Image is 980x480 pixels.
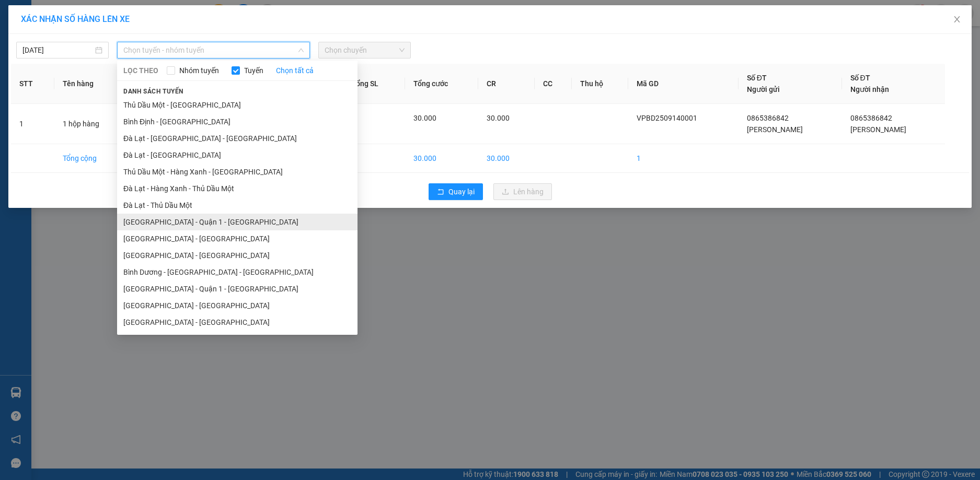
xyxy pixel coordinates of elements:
li: Đà Lạt - Hàng Xanh - Thủ Dầu Một [117,180,358,197]
li: Đà Lạt - [GEOGRAPHIC_DATA] - [GEOGRAPHIC_DATA] [117,130,358,147]
li: Bình Dương - [GEOGRAPHIC_DATA] - [GEOGRAPHIC_DATA] [117,264,358,280]
span: close [953,15,961,24]
th: CR [478,64,535,104]
span: Quay lại [448,186,475,197]
td: 30.000 [478,144,535,173]
li: [GEOGRAPHIC_DATA] - Quận 1 - [GEOGRAPHIC_DATA] [117,280,358,297]
span: 0865386842 [850,114,892,122]
li: [GEOGRAPHIC_DATA] - [GEOGRAPHIC_DATA] [117,230,358,247]
li: [GEOGRAPHIC_DATA] - [GEOGRAPHIC_DATA] [117,247,358,264]
th: Mã GD [628,64,739,104]
span: 30.000 [413,114,436,122]
span: Người gửi [747,85,780,93]
span: Danh sách tuyến [117,87,190,96]
th: Tổng SL [343,64,405,104]
input: 14/09/2025 [22,44,93,56]
span: LỌC THEO [123,65,158,76]
span: VPBD2509140001 [637,114,697,122]
span: 30.000 [487,114,510,122]
button: uploadLên hàng [493,183,552,200]
span: Số ĐT [747,74,767,82]
li: [GEOGRAPHIC_DATA] - Quận 1 - [GEOGRAPHIC_DATA] [117,214,358,230]
span: Tuyến [240,65,268,76]
th: Tổng cước [405,64,478,104]
li: [GEOGRAPHIC_DATA] - [GEOGRAPHIC_DATA] [117,297,358,314]
td: Tổng cộng [54,144,130,173]
td: 30.000 [405,144,478,173]
td: 1 [11,104,54,144]
td: 1 hộp hàng [54,104,130,144]
span: [PERSON_NAME] [747,125,803,134]
span: Chọn tuyến - nhóm tuyến [123,42,304,58]
span: Nhóm tuyến [175,65,223,76]
span: Người nhận [850,85,889,93]
li: [GEOGRAPHIC_DATA] - [GEOGRAPHIC_DATA] [117,314,358,331]
span: Số ĐT [850,74,870,82]
th: Thu hộ [572,64,628,104]
th: Tên hàng [54,64,130,104]
th: STT [11,64,54,104]
li: Thủ Dầu Một - Hàng Xanh - [GEOGRAPHIC_DATA] [117,163,358,180]
li: Đà Lạt - Thủ Dầu Một [117,197,358,214]
button: rollbackQuay lại [429,183,483,200]
li: Đà Lạt - [GEOGRAPHIC_DATA] [117,147,358,163]
td: 1 [343,144,405,173]
span: [PERSON_NAME] [850,125,906,134]
li: Thủ Dầu Một - [GEOGRAPHIC_DATA] [117,97,358,113]
span: rollback [437,188,444,196]
button: Close [942,5,972,34]
a: Chọn tất cả [276,65,314,76]
span: XÁC NHẬN SỐ HÀNG LÊN XE [21,14,130,24]
span: Chọn chuyến [325,42,405,58]
li: Bình Định - [GEOGRAPHIC_DATA] [117,113,358,130]
td: 1 [628,144,739,173]
span: down [298,47,304,53]
th: CC [535,64,572,104]
span: 0865386842 [747,114,789,122]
